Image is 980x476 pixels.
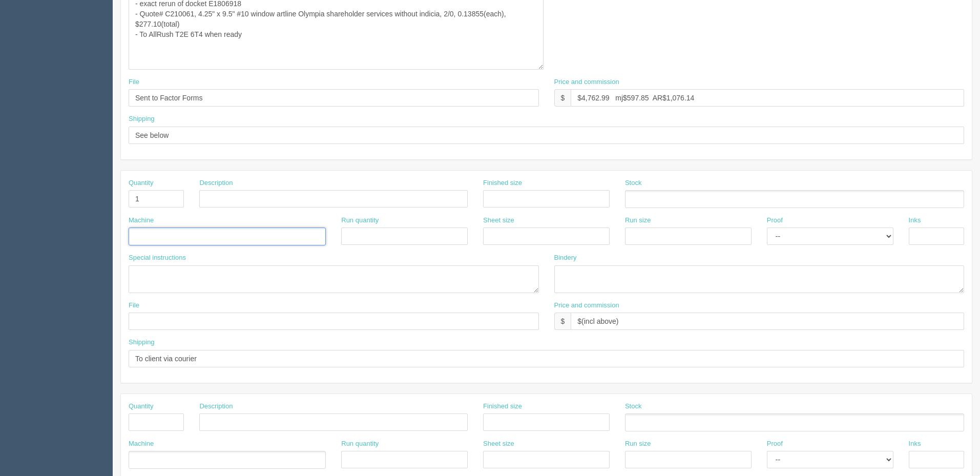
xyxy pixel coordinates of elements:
label: File [129,301,139,311]
label: Proof [767,216,783,225]
label: Run size [625,216,651,225]
label: Inks [909,216,921,225]
label: Finished size [483,178,522,188]
label: Description [199,402,233,411]
label: Shipping [129,114,155,124]
div: $ [554,89,571,107]
label: Sheet size [483,439,514,449]
label: Price and commission [554,77,619,87]
label: Run quantity [341,216,379,225]
label: Shipping [129,338,155,347]
label: Bindery [554,253,577,263]
label: Inks [909,439,921,449]
label: Stock [625,402,642,411]
label: Machine [129,439,154,449]
textarea: ATT: [PERSON_NAME], Olympia Trust Company (address on QB) [129,265,539,293]
label: Sheet size [483,216,514,225]
label: Finished size [483,402,522,411]
label: Proof [767,439,783,449]
label: Price and commission [554,301,619,311]
label: File [129,77,139,87]
label: Quantity [129,178,153,188]
label: Run quantity [341,439,379,449]
label: Special instructions [129,253,186,263]
label: Quantity [129,402,153,411]
label: Stock [625,178,642,188]
label: Run size [625,439,651,449]
div: $ [554,313,571,330]
label: Description [199,178,233,188]
label: Machine [129,216,154,225]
